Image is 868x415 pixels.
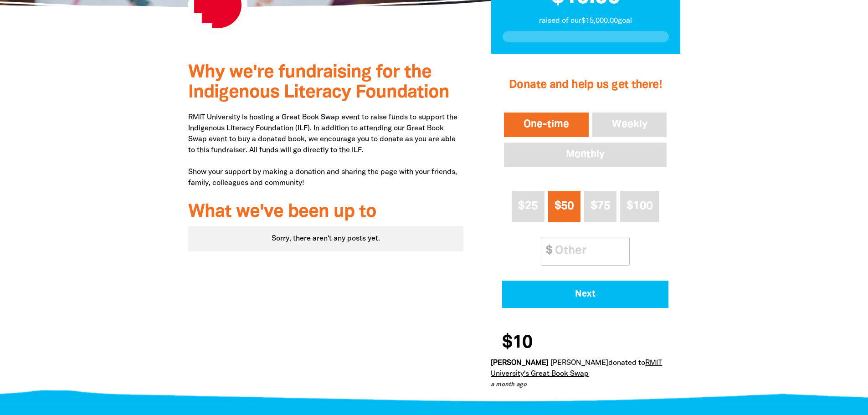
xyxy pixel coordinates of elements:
[548,191,580,222] button: $50
[502,111,591,139] button: One-time
[502,281,668,308] button: Pay with Credit Card
[188,202,464,222] h3: What we've been up to
[502,334,532,352] span: $10
[491,381,673,390] p: a month ago
[502,67,668,103] h2: Donate and help us get there!
[188,64,449,101] span: Why we're fundraising for the Indigenous Literacy Foundation
[491,360,549,366] em: [PERSON_NAME]
[555,201,574,211] span: $50
[550,360,608,366] em: [PERSON_NAME]
[503,15,669,26] p: raised of our $15,000.00 goal
[502,141,668,169] button: Monthly
[591,111,669,139] button: Weekly
[591,201,610,211] span: $75
[627,201,652,211] span: $100
[188,226,464,251] div: Sorry, there aren't any posts yet.
[512,191,544,222] button: $25
[584,191,616,222] button: $75
[549,237,629,265] input: Other
[541,237,552,265] span: $
[518,201,538,211] span: $25
[608,360,645,366] span: donated to
[491,328,680,390] div: Donation stream
[620,191,659,222] button: $100
[188,226,464,251] div: Paginated content
[188,112,464,189] p: RMIT University is hosting a Great Book Swap event to raise funds to support the Indigenous Liter...
[515,290,656,299] span: Next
